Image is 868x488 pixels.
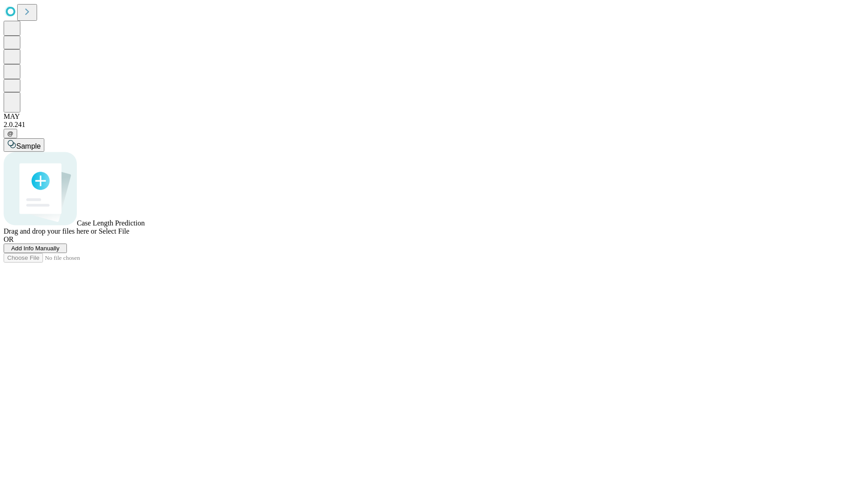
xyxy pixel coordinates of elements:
button: @ [4,129,17,138]
span: Select File [99,227,129,235]
span: Case Length Prediction [77,219,145,227]
span: Add Info Manually [11,245,60,252]
span: Drag and drop your files here or [4,227,97,235]
button: Add Info Manually [4,244,67,253]
span: @ [7,130,14,137]
div: MAY [4,113,864,121]
button: Sample [4,138,44,152]
span: Sample [16,142,41,150]
span: OR [4,235,14,243]
div: 2.0.241 [4,121,864,129]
